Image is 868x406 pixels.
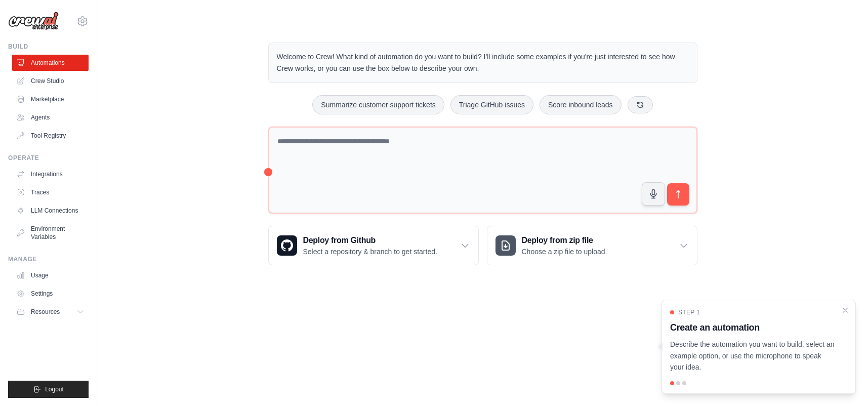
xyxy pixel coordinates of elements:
button: Logout [8,381,89,398]
a: Crew Studio [12,73,89,89]
h3: Create an automation [670,320,835,335]
button: Score inbound leads [540,95,622,114]
a: Traces [12,184,89,200]
span: Step 1 [678,308,700,316]
p: Welcome to Crew! What kind of automation do you want to build? I'll include some examples if you'... [277,51,689,74]
a: Integrations [12,166,89,182]
a: Agents [12,109,89,126]
img: Logo [8,12,59,31]
a: Environment Variables [12,221,89,245]
div: Build [8,43,89,51]
div: Manage [8,255,89,263]
span: Logout [45,385,64,393]
h3: Deploy from zip file [522,234,607,247]
a: Automations [12,55,89,71]
a: Settings [12,286,89,302]
button: Close walkthrough [841,306,849,314]
button: Resources [12,304,89,320]
button: Summarize customer support tickets [312,95,444,114]
a: Tool Registry [12,128,89,144]
div: Operate [8,154,89,162]
a: LLM Connections [12,202,89,219]
h3: Deploy from Github [303,234,437,247]
a: Usage [12,267,89,283]
button: Triage GitHub issues [450,95,533,114]
p: Select a repository & branch to get started. [303,247,437,257]
p: Choose a zip file to upload. [522,247,607,257]
span: Resources [31,308,60,316]
p: Describe the automation you want to build, select an example option, or use the microphone to spe... [670,339,835,373]
a: Marketplace [12,91,89,107]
